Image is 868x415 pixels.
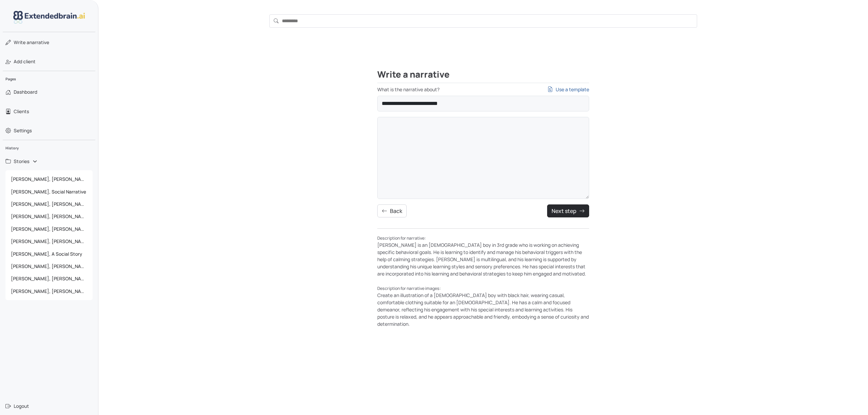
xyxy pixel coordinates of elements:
[8,186,90,198] span: [PERSON_NAME], Social Narrative
[5,235,93,247] a: [PERSON_NAME], [PERSON_NAME]'s Upanayanam Adventure
[5,173,93,185] a: [PERSON_NAME], [PERSON_NAME]'s Cavity Adventure
[547,204,589,217] button: Next step
[8,198,90,210] span: [PERSON_NAME], [PERSON_NAME]'s Dental X-Ray Adventure
[14,89,37,95] span: Dashboard
[377,69,589,83] h2: Write a narrative
[8,248,90,260] span: [PERSON_NAME], A Social Story
[547,86,589,93] a: Use a template
[377,86,589,93] label: What is the narrative about?
[14,39,29,45] span: Write a
[14,58,36,65] span: Add client
[5,186,93,198] a: [PERSON_NAME], Social Narrative
[5,248,93,260] a: [PERSON_NAME], A Social Story
[14,403,29,410] span: Logout
[5,223,93,235] a: [PERSON_NAME], [PERSON_NAME]'s Adventure at the Dentist: Getting a Cavity Filled
[377,235,426,241] small: Description for narrative:
[8,173,90,185] span: [PERSON_NAME], [PERSON_NAME]'s Cavity Adventure
[5,210,93,223] a: [PERSON_NAME], [PERSON_NAME]'s Dental Adventure
[5,198,93,210] a: [PERSON_NAME], [PERSON_NAME]'s Dental X-Ray Adventure
[14,39,49,46] span: narrative
[14,127,32,134] span: Settings
[5,260,93,272] a: [PERSON_NAME], [PERSON_NAME]'s Upanayanam Ceremony: A Special Day
[14,108,29,115] span: Clients
[377,204,407,217] button: Back
[8,272,90,285] span: [PERSON_NAME], [PERSON_NAME]'s Upanayanam Day: A Social Story
[8,235,90,247] span: [PERSON_NAME], [PERSON_NAME]'s Upanayanam Adventure
[5,285,93,297] a: [PERSON_NAME], [PERSON_NAME]'s ACAP Testing Social Story
[14,158,29,165] span: Stories
[8,260,90,272] span: [PERSON_NAME], [PERSON_NAME]'s Upanayanam Ceremony: A Special Day
[377,234,589,277] div: [PERSON_NAME] is an [DEMOGRAPHIC_DATA] boy in 3rd grade who is working on achieving specific beha...
[8,210,90,223] span: [PERSON_NAME], [PERSON_NAME]'s Dental Adventure
[13,11,85,24] img: logo
[5,272,93,285] a: [PERSON_NAME], [PERSON_NAME]'s Upanayanam Day: A Social Story
[377,285,441,291] small: Description for narrative images:
[377,284,589,327] div: Create an illustration of a [DEMOGRAPHIC_DATA] boy with black hair, wearing casual, comfortable c...
[8,285,90,297] span: [PERSON_NAME], [PERSON_NAME]'s ACAP Testing Social Story
[8,223,90,235] span: [PERSON_NAME], [PERSON_NAME]'s Adventure at the Dentist: Getting a Cavity Filled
